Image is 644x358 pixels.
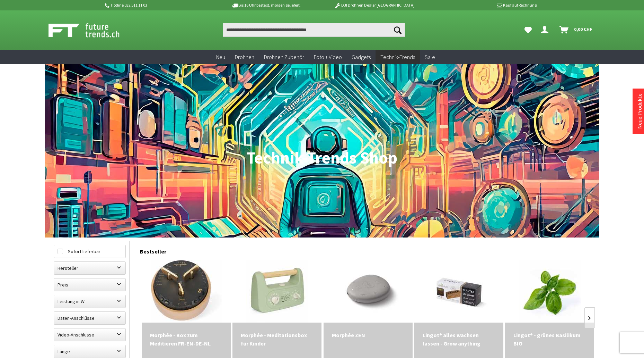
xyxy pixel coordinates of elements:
[423,331,495,348] a: Lingot® alles wachsen lassen - Grow anything 7,98 CHF In den Warenkorb
[150,331,222,348] div: Morphée - Box zum Meditieren FR-EN-DE-NL
[50,149,594,167] h1: Technik-Trends Shop
[636,93,643,129] a: Neue Produkte
[332,331,404,339] a: Morphée ZEN 79,90 CHF In den Warenkorb
[320,1,428,9] p: DJI Drohnen Dealer [GEOGRAPHIC_DATA]
[54,262,125,274] label: Hersteller
[230,50,259,64] a: Drohnen
[216,53,225,60] span: Neu
[337,260,399,323] img: Morphée ZEN
[104,1,212,9] p: Hotline 032 511 11 03
[140,241,594,258] div: Bestseller
[352,53,371,60] span: Gadgets
[380,53,415,60] span: Technik-Trends
[427,260,490,323] img: Lingot® alles wachsen lassen - Grow anything
[420,50,440,64] a: Sale
[54,245,125,258] label: Sofort lieferbar
[241,331,313,348] div: Morphée - Meditationsbox für Kinder
[429,1,537,9] p: Kauf auf Rechnung
[223,23,405,37] input: Produkt, Marke, Kategorie, EAN, Artikelnummer…
[425,53,435,60] span: Sale
[264,53,304,60] span: Drohnen Zubehör
[521,23,535,37] a: Meine Favoriten
[314,53,342,60] span: Foto + Video
[54,278,125,291] label: Preis
[574,24,592,35] span: 0,00 CHF
[259,50,309,64] a: Drohnen Zubehör
[513,331,586,348] div: Lingot® - grünes Basilikum BIO
[150,331,222,348] a: Morphée - Box zum Meditieren FR-EN-DE-NL 99,00 CHF
[557,23,596,37] a: Warenkorb
[54,312,125,324] label: Daten-Anschlüsse
[513,331,586,348] a: Lingot® - grünes Basilikum BIO 6,98 CHF In den Warenkorb
[151,260,222,323] img: Morphée - Box zum Meditieren FR-EN-DE-NL
[376,50,420,64] a: Technik-Trends
[211,50,230,64] a: Neu
[48,22,135,39] img: Shop Futuretrends - zur Startseite wechseln
[390,23,405,37] button: Suchen
[54,345,125,358] label: Länge
[54,328,125,341] label: Video-Anschlüsse
[538,23,554,37] a: Dein Konto
[246,260,308,323] img: Morphée - Meditationsbox für Kinder
[347,50,376,64] a: Gadgets
[519,260,581,323] img: Lingot® - grünes Basilikum BIO
[54,295,125,308] label: Leistung in W
[241,331,313,348] a: Morphée - Meditationsbox für Kinder 99,00 CHF
[309,50,347,64] a: Foto + Video
[423,331,495,348] div: Lingot® alles wachsen lassen - Grow anything
[332,331,404,339] div: Morphée ZEN
[212,1,320,9] p: Bis 16 Uhr bestellt, morgen geliefert.
[235,53,254,60] span: Drohnen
